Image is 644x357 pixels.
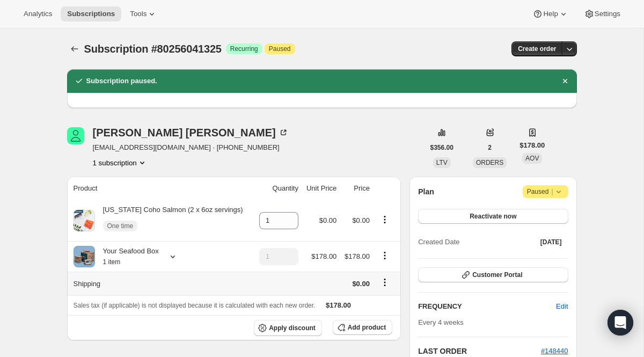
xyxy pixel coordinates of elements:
[470,212,516,221] span: Reactivate now
[418,237,459,247] span: Created Date
[488,143,492,152] span: 2
[551,187,553,196] span: |
[481,140,498,155] button: 2
[518,45,556,53] span: Create order
[424,140,460,155] button: $356.00
[86,76,157,86] h2: Subscription paused.
[93,127,289,138] div: [PERSON_NAME] [PERSON_NAME]
[74,246,95,267] img: product img
[352,280,370,288] span: $0.00
[24,10,52,18] span: Analytics
[326,301,351,309] span: $178.00
[333,320,392,335] button: Add product
[254,177,302,200] th: Quantity
[67,127,84,144] span: Lena k Miller
[430,143,453,152] span: $356.00
[74,302,316,309] span: Sales tax (if applicable) is not displayed because it is calculated with each new order.
[74,210,95,231] img: product img
[526,6,575,21] button: Help
[103,258,121,266] small: 1 item
[376,276,393,288] button: Shipping actions
[376,214,393,225] button: Product actions
[130,10,147,18] span: Tools
[418,186,434,197] h2: Plan
[527,186,564,197] span: Paused
[418,209,568,224] button: Reactivate now
[269,45,291,53] span: Paused
[511,41,562,56] button: Create order
[472,271,522,279] span: Customer Portal
[123,6,164,21] button: Tools
[61,6,121,21] button: Subscriptions
[107,222,134,230] span: One time
[476,159,503,166] span: ORDERS
[541,346,568,356] button: #148440
[340,177,373,200] th: Price
[436,159,448,166] span: LTV
[95,246,159,267] div: Your Seafood Box
[541,347,568,355] a: #148440
[67,41,82,56] button: Subscriptions
[418,267,568,282] button: Customer Portal
[376,250,393,261] button: Product actions
[17,6,58,21] button: Analytics
[348,323,386,332] span: Add product
[254,320,322,336] button: Apply discount
[311,252,336,260] span: $178.00
[534,235,568,250] button: [DATE]
[84,43,222,55] span: Subscription #80256041325
[67,272,254,295] th: Shipping
[67,177,254,200] th: Product
[595,10,620,18] span: Settings
[269,324,316,332] span: Apply discount
[418,301,556,312] h2: FREQUENCY
[418,346,541,356] h2: LAST ORDER
[67,10,115,18] span: Subscriptions
[543,10,558,18] span: Help
[95,205,243,237] div: [US_STATE] Coho Salmon (2 x 6oz servings)
[558,74,573,89] button: Dismiss notification
[519,140,545,151] span: $178.00
[525,155,539,162] span: AOV
[577,6,627,21] button: Settings
[302,177,340,200] th: Unit Price
[556,301,568,312] span: Edit
[93,157,148,168] button: Product actions
[230,45,258,53] span: Recurring
[93,142,289,153] span: [EMAIL_ADDRESS][DOMAIN_NAME] · [PHONE_NUMBER]
[345,252,370,260] span: $178.00
[550,298,574,315] button: Edit
[608,310,633,336] div: Open Intercom Messenger
[540,238,562,246] span: [DATE]
[352,216,370,224] span: $0.00
[319,216,337,224] span: $0.00
[418,318,464,326] span: Every 4 weeks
